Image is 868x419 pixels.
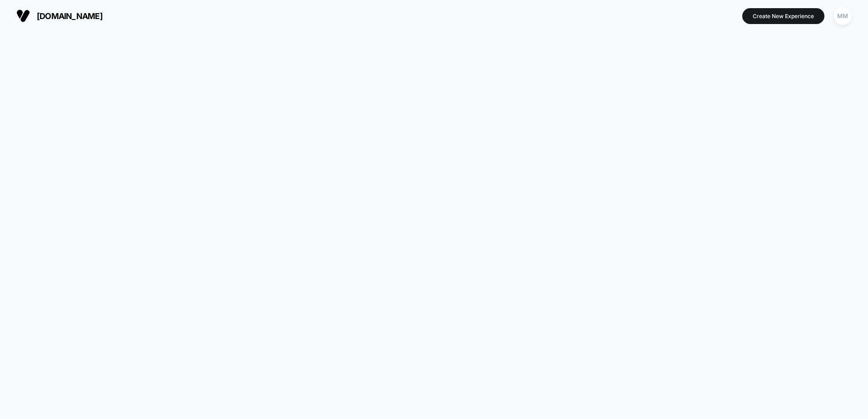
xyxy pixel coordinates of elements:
button: [DOMAIN_NAME] [14,9,105,23]
div: MM [834,7,852,25]
button: Create New Experience [742,8,824,24]
button: MM [831,7,854,25]
span: [DOMAIN_NAME] [37,11,103,21]
img: Visually logo [16,9,30,23]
